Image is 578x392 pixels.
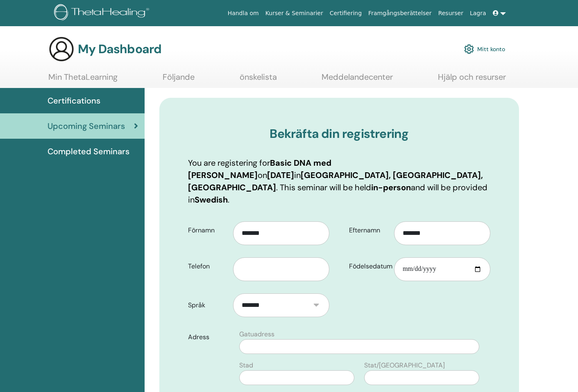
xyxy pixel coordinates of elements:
a: Mitt konto [464,40,505,58]
label: Förnamn [182,223,233,238]
label: Stat/[GEOGRAPHIC_DATA] [364,360,445,370]
a: Handla om [224,6,262,21]
img: cog.svg [464,42,474,56]
p: You are registering for on in . This seminar will be held and will be provided in . [188,157,490,206]
h3: Bekräfta din registrering [188,126,490,141]
label: Efternamn [343,223,394,238]
a: önskelista [240,72,277,88]
h3: My Dashboard [78,42,161,56]
label: Språk [182,297,233,313]
span: Certifications [48,95,100,107]
label: Födelsedatum [343,259,394,274]
b: [GEOGRAPHIC_DATA], [GEOGRAPHIC_DATA], [GEOGRAPHIC_DATA] [188,170,483,193]
b: Swedish [195,194,228,205]
a: Följande [163,72,195,88]
span: Completed Seminars [48,145,129,158]
label: Stad [239,360,253,370]
b: in-person [371,182,411,193]
label: Telefon [182,259,233,274]
a: Min ThetaLearning [48,72,118,88]
img: generic-user-icon.jpg [48,36,75,62]
a: Certifiering [326,6,365,21]
a: Resurser [435,6,467,21]
a: Meddelandecenter [322,72,393,88]
a: Framgångsberättelser [365,6,435,21]
img: logo.png [54,4,152,23]
label: Adress [182,329,234,345]
a: Kurser & Seminarier [262,6,326,21]
span: Upcoming Seminars [48,120,125,132]
a: Lagra [467,6,490,21]
label: Gatuadress [239,329,274,339]
b: [DATE] [267,170,294,180]
a: Hjälp och resurser [438,72,506,88]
